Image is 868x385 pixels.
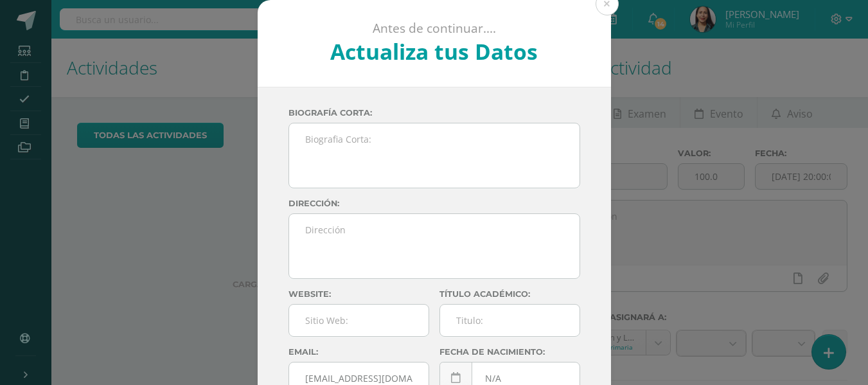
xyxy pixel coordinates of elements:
[288,289,429,299] label: Website:
[288,199,580,208] label: Dirección:
[439,347,580,357] label: Fecha de nacimiento:
[288,347,429,357] label: Email:
[439,289,580,299] label: Título académico:
[292,37,576,66] h2: Actualiza tus Datos
[288,108,580,118] label: Biografía corta:
[289,305,429,336] input: Sitio Web:
[292,21,576,37] p: Antes de continuar....
[440,305,580,336] input: Titulo:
